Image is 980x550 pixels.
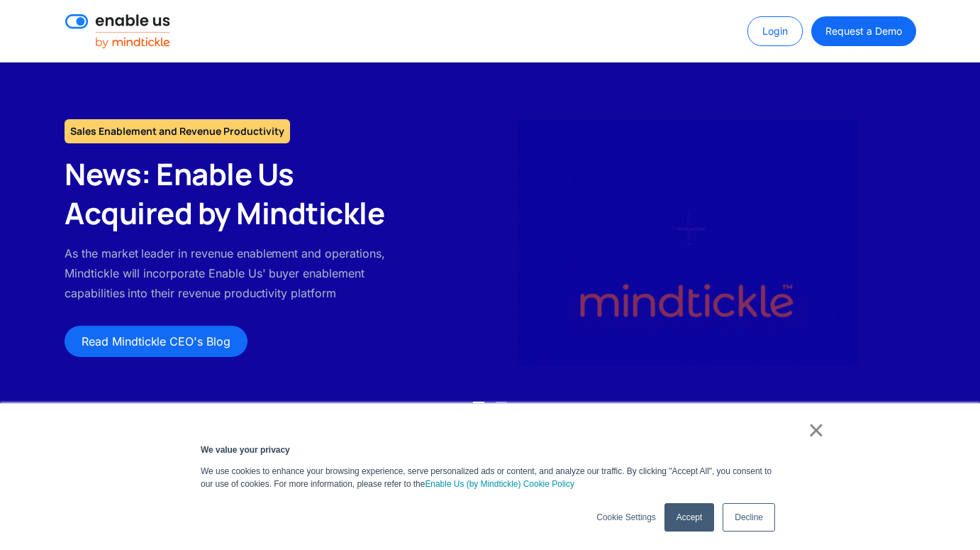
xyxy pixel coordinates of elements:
[65,119,290,143] h1: Sales Enablement and Revenue Productivity
[65,155,403,232] h2: News: Enable Us Acquired by Mindtickle
[473,402,484,413] div: Show slide 1 of 2
[723,503,775,532] a: Decline
[496,402,507,413] div: Show slide 2 of 2
[201,445,290,455] strong: We value your privacy
[65,326,247,357] a: Read Mindtickle CEO's Blog
[425,478,574,490] a: Enable Us (by Mindtickle) Cookie Policy
[811,16,915,46] a: Request a Demo
[747,16,803,46] a: Login
[808,424,825,436] a: ×
[65,243,403,303] p: As the market leader in revenue enablement and operations, Mindtickle will incorporate Enable Us'...
[517,119,857,366] img: Enable Us by Mindtickle
[201,465,779,490] p: We use cookies to enhance your browsing experience, serve personalized ads or content, and analyz...
[596,511,655,524] a: Cookie Settings
[664,503,714,532] a: Accept
[923,62,980,423] div: next slide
